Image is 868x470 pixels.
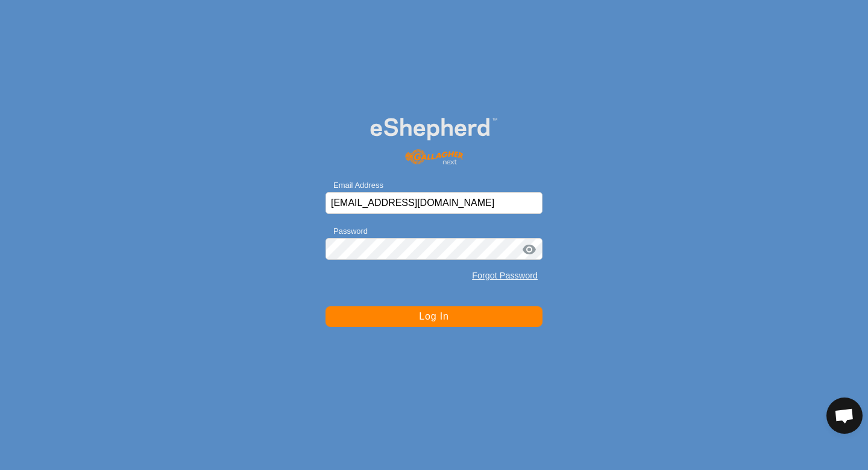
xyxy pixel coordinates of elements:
a: Forgot Password [472,271,538,280]
a: Open chat [826,398,863,434]
img: E-shepherd Logo [347,100,521,174]
button: Log In [325,306,542,327]
input: Email Address [325,192,542,214]
label: Password [325,225,368,237]
label: Email Address [325,179,383,192]
span: Log In [419,311,448,321]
